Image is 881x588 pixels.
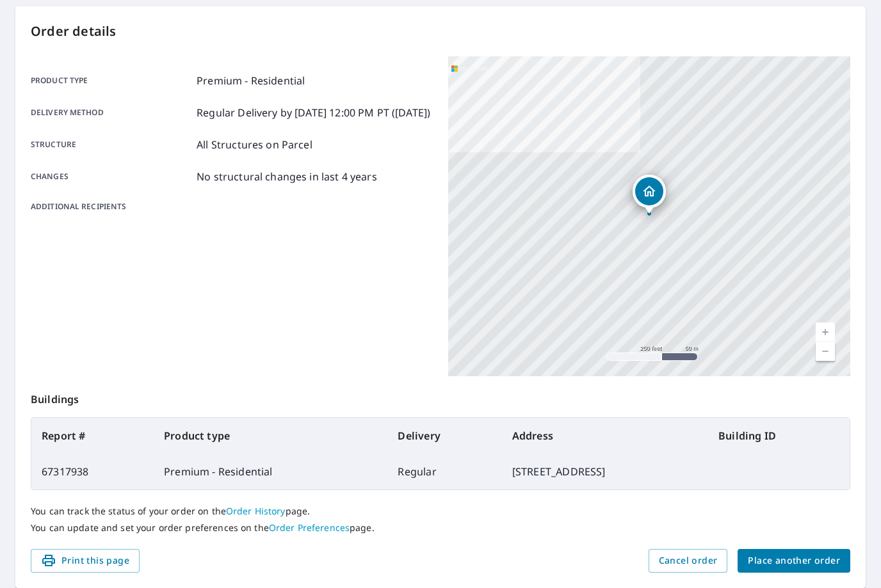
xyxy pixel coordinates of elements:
span: Print this page [41,553,129,569]
p: All Structures on Parcel [197,137,312,152]
th: Delivery [387,418,501,454]
p: You can track the status of your order on the page. [31,505,850,517]
th: Report # [31,418,154,454]
p: Changes [31,169,191,184]
th: Address [502,418,708,454]
div: Dropped pin, building 1, Residential property, 8540 Timber Trl Brecksville, OH 44141 [633,175,666,214]
p: No structural changes in last 4 years [197,169,377,184]
p: Additional recipients [31,201,191,212]
td: Premium - Residential [154,454,387,489]
td: 67317938 [31,454,154,489]
td: Regular [387,454,501,489]
a: Current Level 17, Zoom Out [816,342,835,361]
button: Cancel order [649,549,728,573]
p: Order details [31,22,850,41]
p: Buildings [31,376,850,417]
span: Cancel order [659,553,718,569]
td: [STREET_ADDRESS] [502,454,708,489]
p: Product type [31,73,191,88]
button: Print this page [31,549,140,573]
a: Current Level 17, Zoom In [816,322,835,342]
p: Structure [31,137,191,152]
th: Product type [154,418,387,454]
a: Order History [226,505,286,517]
span: Place another order [748,553,840,569]
p: Regular Delivery by [DATE] 12:00 PM PT ([DATE]) [197,105,430,120]
p: Premium - Residential [197,73,305,88]
p: Delivery method [31,105,191,120]
button: Place another order [738,549,850,573]
p: You can update and set your order preferences on the page. [31,522,850,534]
th: Building ID [708,418,850,454]
a: Order Preferences [269,521,350,534]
